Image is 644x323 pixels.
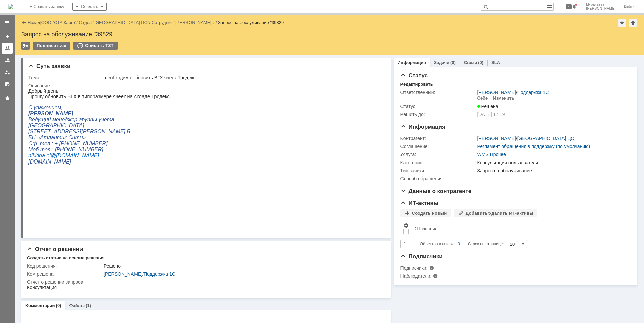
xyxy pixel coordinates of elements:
[144,271,175,277] a: Поддержка 1С
[218,20,285,25] div: Запрос на обслуживание "39829"
[491,60,500,65] a: SLA
[2,67,13,78] a: Мои заявки
[411,220,625,237] th: Название
[18,64,22,70] span: el
[152,20,216,25] a: Сотрудник "[PERSON_NAME]…
[28,63,70,69] span: Суть заявки
[2,55,13,66] a: Заявки в моей ответственности
[152,20,218,25] div: /
[104,271,142,277] a: [PERSON_NAME]
[477,112,505,117] span: [DATE] 17:19
[566,4,572,9] span: 4
[86,303,91,308] div: (1)
[400,82,433,87] div: Редактировать
[8,4,13,9] img: logo
[400,168,476,173] div: Тип заявки:
[477,168,627,173] div: Запрос на обслуживание
[477,136,575,141] div: /
[2,79,13,90] a: Мои согласования
[434,60,449,65] a: Задачи
[493,95,514,101] div: Изменить
[27,246,83,252] span: Отчет о решении
[8,4,13,9] a: Перейти на домашнюю страницу
[22,64,71,70] span: @[DOMAIN_NAME]
[629,19,637,27] div: Сделать домашней страницей
[400,188,472,194] span: Данные о контрагенте
[400,152,476,157] div: Услуга:
[400,200,439,206] span: ИТ-активы
[79,20,149,25] a: Отдел "[GEOGRAPHIC_DATA] ЦО"
[477,160,627,165] div: Консультация пользователя
[41,20,79,25] div: /
[420,242,456,246] span: Объектов в списке:
[27,255,105,261] div: Создать статью на основе решения
[21,42,30,50] div: Работа с массовостью
[477,136,516,141] a: [PERSON_NAME]
[105,75,381,80] div: необходимо обновить ВГХ ячеек Тродекс
[400,253,443,260] span: Подписчики
[40,20,41,25] div: |
[420,240,504,248] i: Строк на странице:
[618,19,626,27] div: Добавить в избранное
[2,31,13,42] a: Создать заявку
[27,271,102,277] div: Кем решена:
[477,144,590,149] a: Регламент обращения в поддержку (по умолчанию)
[28,20,40,25] a: Назад
[477,95,488,101] div: Себе
[400,160,476,165] div: Категория:
[400,104,476,109] div: Статус:
[586,3,616,7] span: Муракаева
[69,303,85,308] a: Файлы
[417,226,438,231] div: Название
[21,31,637,38] div: Запрос на обслуживание "39829"
[400,273,468,279] div: Наблюдатели:
[79,20,152,25] div: /
[464,60,477,65] a: Связи
[400,90,476,95] div: Ответственный:
[398,60,426,65] a: Информация
[25,303,55,308] a: Комментарии
[547,3,553,9] span: Расширенный поиск
[477,90,516,95] a: [PERSON_NAME]
[104,271,381,277] div: /
[517,90,549,95] a: Поддержка 1С
[400,72,428,79] span: Статус
[28,83,382,88] div: Описание:
[2,43,13,54] a: Заявки на командах
[450,60,456,65] div: (0)
[400,176,476,181] div: Способ обращения:
[478,60,483,65] div: (0)
[477,152,506,157] a: WMS Прочее
[586,7,616,11] span: [PERSON_NAME]
[477,104,498,109] span: Решена
[400,136,476,141] div: Контрагент:
[104,263,381,269] div: Решено
[477,176,511,181] img: По почте.png
[400,124,445,130] span: Информация
[56,303,61,308] div: (0)
[400,112,476,117] div: Решить до:
[27,263,102,269] div: Код решения:
[41,20,77,25] a: ООО "СТА Карго"
[400,144,476,149] div: Соглашение:
[458,240,460,248] div: 0
[27,279,382,285] div: Отчет о решении запроса:
[400,265,468,271] div: Подписчики:
[403,223,409,228] span: Настройки
[28,75,104,80] div: Тема:
[477,90,549,95] div: /
[17,64,18,70] span: .
[517,136,575,141] a: [GEOGRAPHIC_DATA] ЦО
[72,3,107,11] div: Создать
